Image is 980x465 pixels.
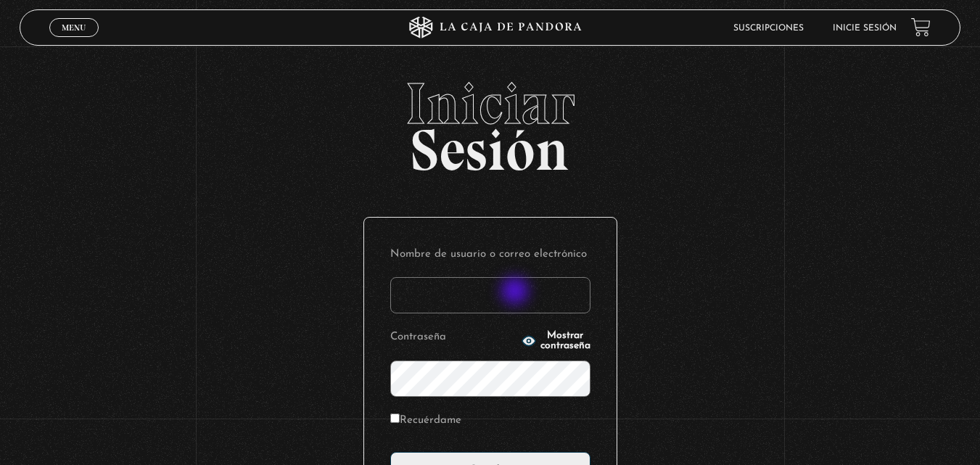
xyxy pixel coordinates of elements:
a: Suscripciones [733,24,804,33]
h2: Sesión [20,75,960,168]
label: Nombre de usuario o correo electrónico [390,244,590,266]
input: Recuérdame [390,413,400,423]
a: View your shopping cart [911,17,931,37]
span: Menu [62,23,86,32]
span: Cerrar [57,36,91,46]
label: Contraseña [390,326,517,349]
button: Mostrar contraseña [522,331,590,351]
label: Recuérdame [390,410,461,432]
a: Inicie sesión [833,24,897,33]
span: Mostrar contraseña [540,331,590,351]
span: Iniciar [20,75,960,133]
